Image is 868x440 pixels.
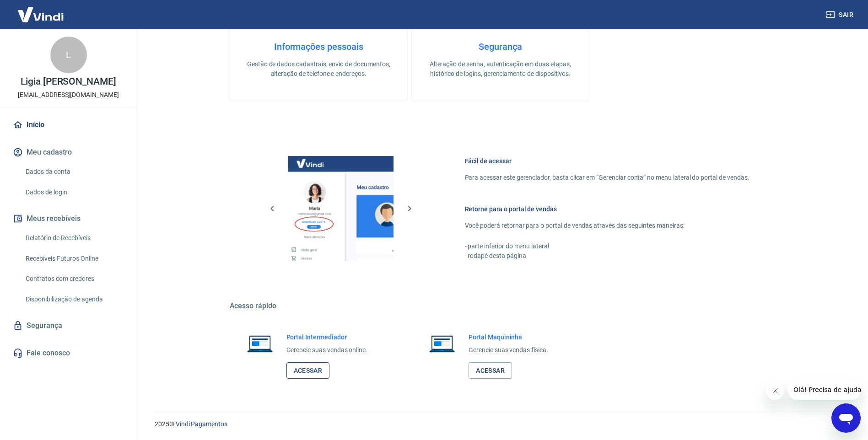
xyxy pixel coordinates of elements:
button: Sair [824,6,857,23]
iframe: Mensagem da empresa [788,380,861,400]
a: Relatório de Recebíveis [22,229,126,247]
p: Alteração de senha, autenticação em duas etapas, histórico de logins, gerenciamento de dispositivos. [426,59,574,79]
p: [EMAIL_ADDRESS][DOMAIN_NAME] [18,90,119,100]
p: Gerencie suas vendas online. [286,345,368,355]
h5: Acesso rápido [230,301,771,311]
img: Imagem de um notebook aberto [423,333,461,354]
a: Dados da conta [22,162,126,181]
a: Dados de login [22,183,126,202]
h6: Portal Intermediador [286,333,368,342]
img: Vindi [11,0,70,28]
div: L [50,37,87,73]
a: Acessar [469,362,512,379]
p: Gestão de dados cadastrais, envio de documentos, alteração de telefone e endereços. [245,59,393,79]
a: Fale conosco [11,343,126,363]
iframe: Fechar mensagem [766,381,784,400]
button: Meu cadastro [11,142,126,162]
a: Disponibilização de agenda [22,290,126,309]
a: Início [11,115,126,135]
h4: Segurança [426,41,574,52]
a: Vindi Pagamentos [176,420,227,428]
p: Para acessar este gerenciador, basta clicar em “Gerenciar conta” no menu lateral do portal de ven... [465,173,749,182]
h6: Portal Maquininha [469,333,548,342]
h6: Retorne para o portal de vendas [465,204,749,214]
h4: Informações pessoais [245,41,393,52]
p: - parte inferior do menu lateral [465,241,749,251]
iframe: Botão para abrir a janela de mensagens [831,403,861,433]
h6: Fácil de acessar [465,156,749,166]
img: Imagem de um notebook aberto [241,333,279,354]
p: 2025 © [155,419,846,429]
a: Recebíveis Futuros Online [22,249,126,268]
a: Acessar [286,362,330,379]
button: Meus recebíveis [11,209,126,229]
span: Olá! Precisa de ajuda? [5,6,77,14]
p: Gerencie suas vendas física. [469,345,548,355]
p: Você poderá retornar para o portal de vendas através das seguintes maneiras: [465,221,749,231]
a: Segurança [11,316,126,336]
a: Contratos com credores [22,269,126,288]
img: Imagem da dashboard mostrando o botão de gerenciar conta na sidebar no lado esquerdo [288,156,394,261]
p: - rodapé desta página [465,251,749,261]
p: Ligia [PERSON_NAME] [21,77,116,86]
